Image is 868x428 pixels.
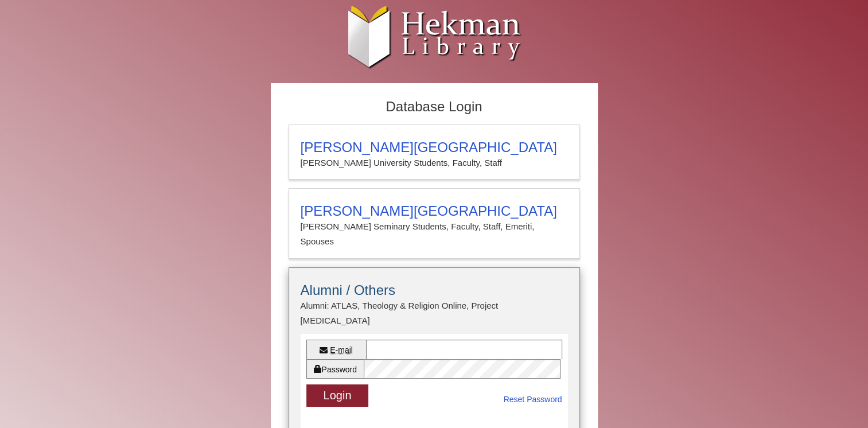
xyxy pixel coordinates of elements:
[283,95,586,119] h2: Database Login
[301,155,568,170] p: [PERSON_NAME] University Students, Faculty, Staff
[306,384,369,407] button: Login
[301,219,568,250] p: [PERSON_NAME] Seminary Students, Faculty, Staff, Emeriti, Spouses
[289,124,580,180] a: [PERSON_NAME][GEOGRAPHIC_DATA][PERSON_NAME] University Students, Faculty, Staff
[301,282,568,329] summary: Alumni / OthersAlumni: ATLAS, Theology & Religion Online, Project [MEDICAL_DATA]
[330,345,353,355] abbr: E-mail or username
[301,203,568,219] h3: [PERSON_NAME][GEOGRAPHIC_DATA]
[301,298,568,329] p: Alumni: ATLAS, Theology & Religion Online, Project [MEDICAL_DATA]
[301,139,568,155] h3: [PERSON_NAME][GEOGRAPHIC_DATA]
[504,392,562,407] a: Reset Password
[306,359,364,379] label: Password
[301,282,568,298] h3: Alumni / Others
[289,188,580,259] a: [PERSON_NAME][GEOGRAPHIC_DATA][PERSON_NAME] Seminary Students, Faculty, Staff, Emeriti, Spouses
